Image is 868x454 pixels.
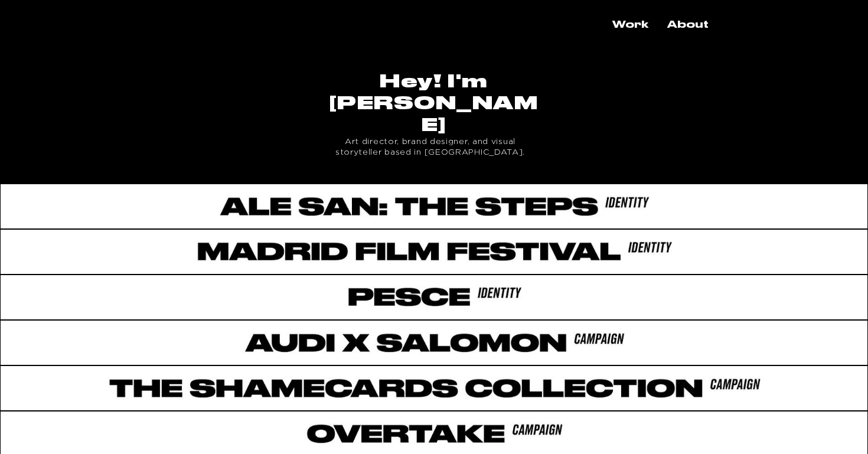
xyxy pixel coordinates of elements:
a: Work [602,15,658,35]
nav: Site [602,15,717,35]
a: About [658,15,717,35]
span: Art director, brand designer, and visual storyteller based in [GEOGRAPHIC_DATA]. [335,136,525,156]
span: Hey! I'm [PERSON_NAME] [329,73,538,134]
p: Work [606,15,654,35]
p: About [661,15,714,35]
